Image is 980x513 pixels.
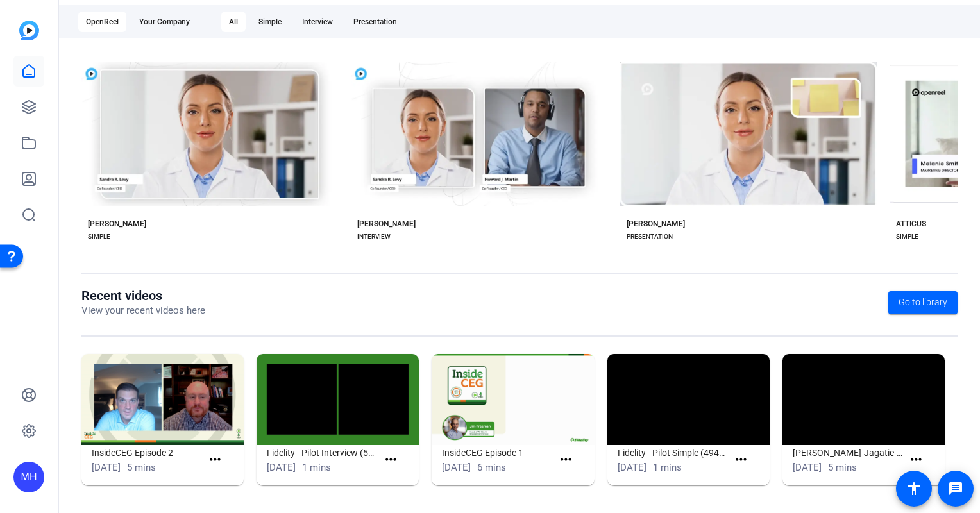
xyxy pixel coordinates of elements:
span: [DATE] [442,462,471,473]
div: Presentation [346,12,405,32]
div: [PERSON_NAME] [88,219,146,229]
div: [PERSON_NAME] [627,219,685,229]
span: 6 mins [477,462,506,473]
div: Your Company [131,12,198,32]
div: Interview [294,12,341,32]
div: [PERSON_NAME] [357,219,416,229]
a: Go to library [888,291,958,314]
div: OpenReel [78,12,126,32]
h1: [PERSON_NAME]-Jagatic-Video--1--Attracting-with-WIIM-1751385903873-webcam [793,445,903,460]
span: [DATE] [92,462,121,473]
h1: Fidelity - Pilot Simple (49416) [618,445,728,460]
img: Fidelity - Pilot Simple (49416) [607,354,770,445]
img: InsideCEG Episode 1 [432,354,594,445]
p: View your recent videos here [81,303,205,318]
mat-icon: message [948,481,963,496]
span: 1 mins [302,462,331,473]
span: [DATE] [267,462,296,473]
div: SIMPLE [896,231,918,242]
span: [DATE] [618,462,646,473]
div: MH [13,462,44,492]
mat-icon: more_horiz [558,452,574,468]
img: Jason-Jagatic-Video--1--Attracting-with-WIIM-1751385903873-webcam [782,354,945,445]
div: All [221,12,246,32]
img: Fidelity - Pilot Interview (50437) [257,354,419,445]
div: PRESENTATION [627,231,673,242]
mat-icon: more_horiz [908,452,924,468]
h1: InsideCEG Episode 2 [92,445,202,460]
mat-icon: more_horiz [383,452,399,468]
div: Simple [251,12,289,32]
img: blue-gradient.svg [19,21,39,40]
h1: Fidelity - Pilot Interview (50437) [267,445,377,460]
span: Go to library [899,296,947,309]
mat-icon: more_horiz [733,452,749,468]
h1: InsideCEG Episode 1 [442,445,552,460]
span: [DATE] [793,462,822,473]
img: InsideCEG Episode 2 [81,354,244,445]
div: INTERVIEW [357,231,391,242]
h1: Recent videos [81,288,205,303]
span: 1 mins [653,462,682,473]
div: SIMPLE [88,231,110,242]
span: 5 mins [127,462,156,473]
mat-icon: accessibility [906,481,922,496]
div: ATTICUS [896,219,926,229]
span: 5 mins [828,462,857,473]
mat-icon: more_horiz [207,452,223,468]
